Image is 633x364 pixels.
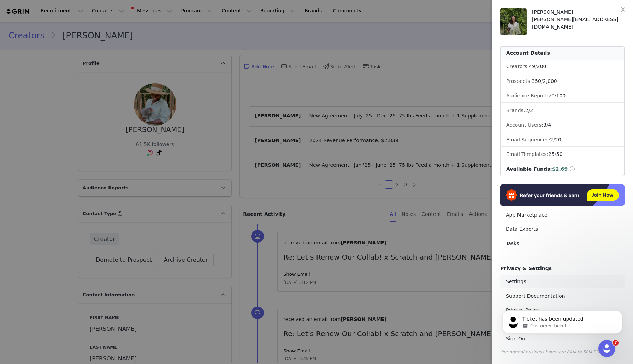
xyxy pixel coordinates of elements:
[529,63,546,69] span: /
[500,223,625,236] a: Data Exports
[532,78,541,84] span: 350
[550,137,553,142] span: 2
[548,122,551,128] span: 4
[501,89,624,103] li: Audience Reports: /
[500,8,527,35] img: c416b661-9316-4584-86c6-075890e21955.jpg
[525,108,533,113] span: /
[506,166,552,172] span: Available Funds:
[501,47,624,60] div: Account Details
[551,93,555,98] span: 0
[525,108,528,113] span: 2
[548,151,562,157] span: /
[530,108,533,113] span: 2
[492,296,633,345] iframe: Intercom notifications message
[501,104,624,117] li: Brands:
[620,7,626,12] i: icon: close
[543,122,546,128] span: 3
[501,133,624,147] li: Email Sequences:
[556,93,566,98] span: 100
[500,290,625,303] a: Support Documentation
[555,137,561,142] span: 20
[556,151,563,157] span: 50
[532,8,625,16] div: [PERSON_NAME]
[548,151,555,157] span: 25
[501,60,624,73] li: Creators:
[543,122,551,128] span: /
[532,78,557,84] span: /
[501,75,624,88] li: Prospects:
[501,119,624,132] li: Account Users:
[537,63,546,69] span: 200
[613,340,619,346] span: 7
[500,275,625,288] a: Settings
[500,266,552,271] span: Privacy & Settings
[532,16,625,31] div: [PERSON_NAME][EMAIL_ADDRESS][DOMAIN_NAME]
[500,237,625,250] a: Tasks
[550,137,561,142] span: /
[501,148,624,161] li: Email Templates:
[500,184,625,206] img: Refer & Earn
[543,78,557,84] span: 2,000
[500,208,625,222] a: App Marketplace
[529,63,535,69] span: 49
[500,350,602,354] span: Our normal business hours are 8AM to 5PM PST.
[598,340,615,357] iframe: Intercom live chat
[552,166,568,172] span: $2.69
